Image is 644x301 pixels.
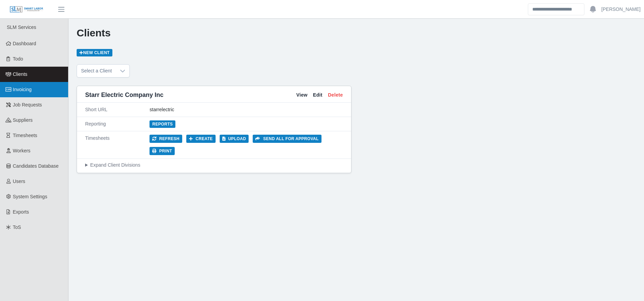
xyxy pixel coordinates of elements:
a: Delete [328,91,343,99]
div: Short URL [85,106,150,113]
a: [PERSON_NAME] [601,6,641,13]
span: Invoicing [13,87,32,92]
a: View [296,91,308,99]
span: Candidates Database [13,163,59,169]
input: Search [528,3,584,15]
summary: Expand Client Divisions [85,162,343,169]
button: Refresh [150,135,182,143]
span: Clients [13,71,28,77]
a: Edit [313,91,323,99]
div: Reporting [85,120,150,128]
span: Dashboard [13,41,36,46]
button: Print [150,147,175,155]
a: Reports [150,120,175,128]
span: ToS [13,224,21,230]
span: Workers [13,148,31,153]
span: Exports [13,209,29,215]
div: starrelectric [150,106,343,113]
span: Timesheets [13,133,37,138]
span: Select a Client [77,65,116,77]
span: Suppliers [13,117,33,123]
h1: Clients [77,27,636,39]
button: Upload [220,135,249,143]
span: Starr Electric Company Inc [85,90,163,100]
a: New Client [77,49,112,56]
div: Timesheets [85,135,150,155]
span: SLM Services [7,24,36,30]
span: System Settings [13,194,47,199]
span: Todo [13,56,23,62]
button: Create [186,135,216,143]
button: Send all for approval [253,135,321,143]
span: Job Requests [13,102,42,107]
span: Users [13,179,26,184]
img: SLM Logo [10,6,44,13]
